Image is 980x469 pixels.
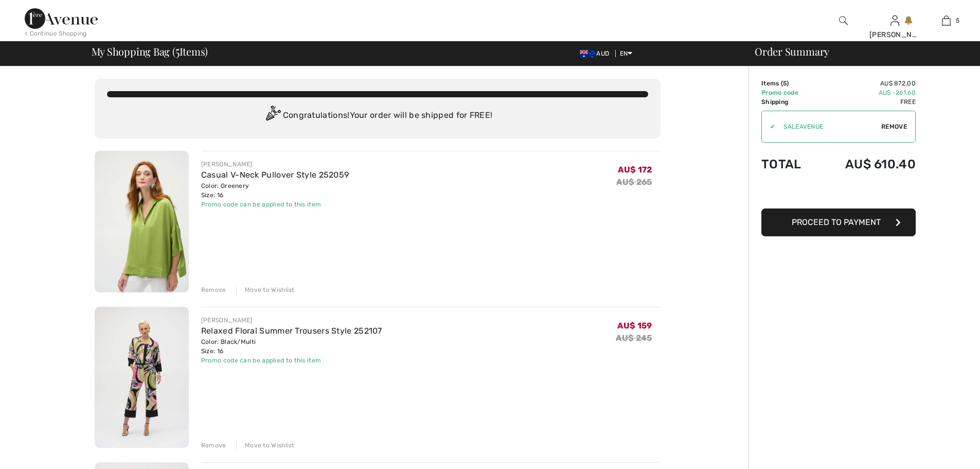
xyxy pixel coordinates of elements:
a: 5 [921,14,971,27]
span: 5 [783,80,787,87]
div: Congratulations! Your order will be shipped for FREE! [107,106,648,126]
td: Shipping [761,97,817,107]
img: My Bag [942,14,951,27]
div: < Continue Shopping [25,29,87,38]
td: Items ( ) [761,79,817,88]
td: AU$ -261.60 [817,88,916,97]
td: Total [761,147,817,182]
div: Color: Greenery Size: 16 [201,181,349,200]
iframe: PayPal [761,182,916,205]
img: Relaxed Floral Summer Trousers Style 252107 [95,307,189,448]
div: Move to Wishlist [236,285,295,294]
a: Casual V-Neck Pullover Style 252059 [201,170,349,180]
div: [PERSON_NAME] [869,29,920,40]
span: AU$ 159 [617,321,652,331]
input: Promo code [775,111,881,142]
img: 1ère Avenue [25,8,98,29]
span: 5 [956,16,959,25]
div: Color: Black/Multi Size: 16 [201,337,382,356]
img: search the website [839,14,848,27]
span: Proceed to Payment [792,217,881,227]
button: Proceed to Payment [761,209,916,236]
a: Sign In [890,15,899,25]
span: AU$ 172 [618,165,652,175]
td: Free [817,97,916,107]
s: AU$ 265 [616,177,652,187]
div: Promo code can be applied to this item [201,200,349,209]
div: Move to Wishlist [236,441,295,450]
span: Remove [881,122,907,131]
span: EN [620,50,633,57]
td: Promo code [761,88,817,97]
s: AU$ 245 [616,333,652,343]
span: 5 [175,44,180,57]
div: Remove [201,285,226,294]
img: My Info [890,14,899,27]
div: [PERSON_NAME] [201,316,382,325]
a: Relaxed Floral Summer Trousers Style 252107 [201,326,382,336]
div: Order Summary [742,46,974,57]
span: My Shopping Bag ( Items) [92,46,208,57]
img: Australian Dollar [580,50,596,58]
img: Congratulation2.svg [262,106,283,126]
td: AU$ 872.00 [817,79,916,88]
div: [PERSON_NAME] [201,160,349,169]
img: Casual V-Neck Pullover Style 252059 [95,151,189,292]
div: ✔ [762,122,775,131]
div: Remove [201,441,226,450]
td: AU$ 610.40 [817,147,916,182]
div: Promo code can be applied to this item [201,356,382,365]
span: AUD [580,50,613,57]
